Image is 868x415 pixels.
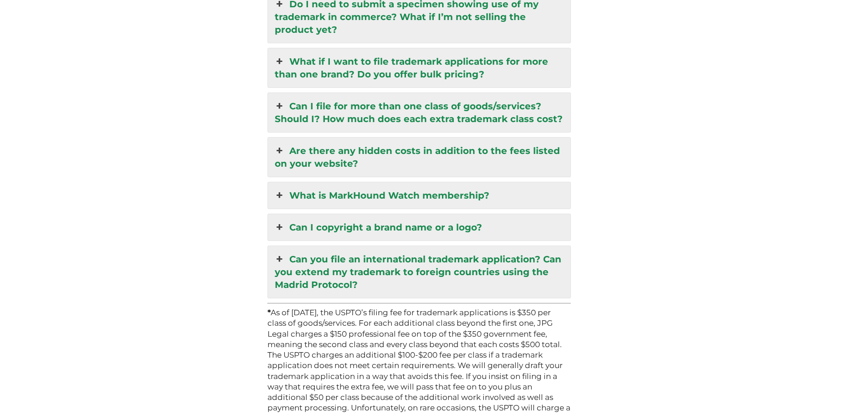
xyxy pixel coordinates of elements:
a: Can I copyright a brand name or a logo? [268,214,571,241]
a: Can you file an international trademark application? Can you extend my trademark to foreign count... [268,246,571,298]
a: Can I file for more than one class of goods/services? Should I? How much does each extra trademar... [268,93,571,132]
a: Are there any hidden costs in addition to the fees listed on your website? [268,138,571,177]
a: What is MarkHound Watch membership? [268,182,571,209]
a: What if I want to file trademark applications for more than one brand? Do you offer bulk pricing? [268,48,571,87]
